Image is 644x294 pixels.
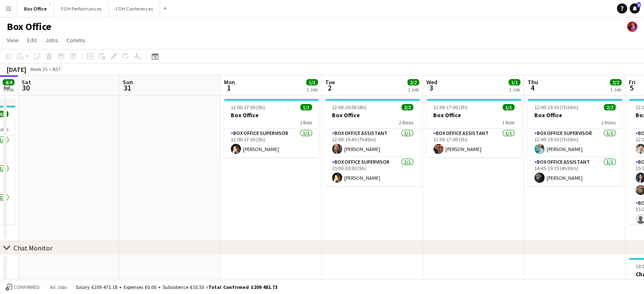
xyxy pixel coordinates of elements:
h1: Box Office [7,20,51,33]
a: Edit [24,35,40,46]
a: Jobs [42,35,61,46]
span: Total Confirmed £209 481.73 [208,284,277,290]
button: Confirmed [4,283,41,292]
a: View [3,35,22,46]
span: Jobs [45,36,58,44]
button: FOH Conferences [109,0,160,17]
span: 9 [637,2,641,8]
span: Edit [27,36,37,44]
div: BST [53,66,61,72]
span: Confirmed [14,284,40,290]
button: Box Office [17,0,54,17]
div: Salary £209 471.18 + Expenses £0.00 + Subsistence £10.55 = [76,284,277,290]
div: [DATE] [7,65,26,74]
app-user-avatar: Frazer Mclean [627,22,637,32]
span: Comms [66,36,86,44]
span: Week 35 [28,66,49,72]
a: 9 [630,3,640,14]
span: All jobs [48,284,69,290]
a: Comms [63,35,89,46]
div: Chat Monitor [14,244,53,252]
button: FOH Performances [54,0,109,17]
span: View [7,36,19,44]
